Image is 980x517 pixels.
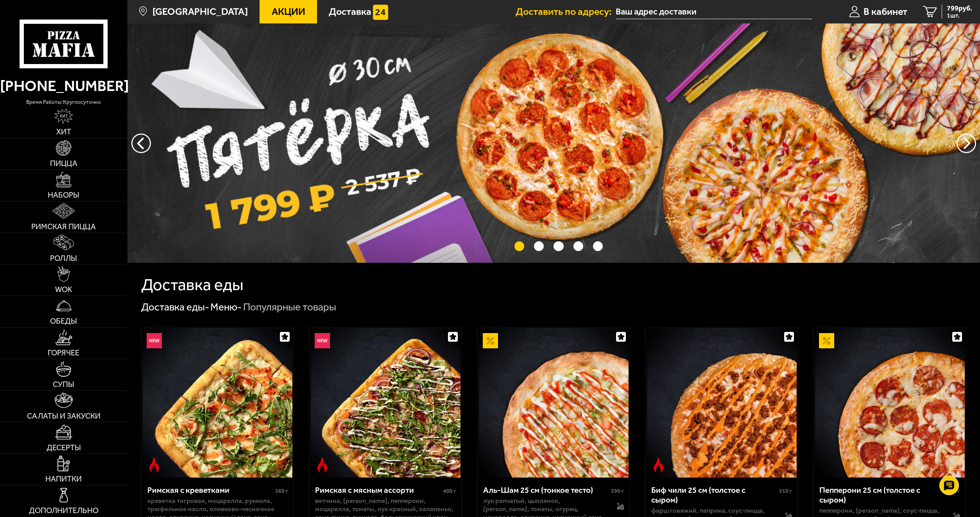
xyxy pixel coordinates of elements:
[315,333,330,348] img: Новинка
[315,457,330,472] img: Острое блюдо
[516,7,616,16] span: Доставить по адресу:
[50,255,77,262] span: Роллы
[373,5,388,20] img: 15daf4d41897b9f0e9f617042186c801.svg
[147,333,162,348] img: Новинка
[611,488,624,494] span: 390 г
[141,277,244,293] h1: Доставка еды
[651,457,666,472] img: Острое блюдо
[50,160,77,168] span: Пицца
[210,301,242,313] a: Меню-
[779,488,792,494] span: 510 г
[152,7,248,16] span: [GEOGRAPHIC_DATA]
[819,333,834,348] img: Акционный
[479,328,629,478] img: Аль-Шам 25 см (тонкое тесто)
[50,317,77,325] span: Обеды
[947,5,972,12] span: 799 руб.
[646,328,798,478] a: Острое блюдоБиф чили 25 см (толстое с сыром)
[55,286,72,294] span: WOK
[947,12,972,19] span: 1 шт.
[819,485,945,505] div: Пепперони 25 см (толстое с сыром)
[45,475,82,483] span: Напитки
[31,223,96,231] span: Римская пицца
[815,328,965,478] img: Пепперони 25 см (толстое с сыром)
[534,241,544,251] button: точки переключения
[651,485,777,505] div: Биф чили 25 см (толстое с сыром)
[443,488,456,494] span: 400 г
[616,5,812,19] input: Ваш адрес доставки
[29,507,99,515] span: Дополнительно
[315,485,441,495] div: Римская с мясным ассорти
[311,328,460,478] img: Римская с мясным ассорти
[310,328,462,478] a: НовинкаОстрое блюдоРимская с мясным ассорти
[864,7,907,16] span: В кабинет
[131,134,151,153] button: следующий
[573,241,583,251] button: точки переключения
[142,328,294,478] a: НовинкаОстрое блюдоРимская с креветками
[478,328,630,478] a: АкционныйАль-Шам 25 см (тонкое тесто)
[47,444,81,452] span: Десерты
[275,488,288,494] span: 360 г
[647,328,797,478] img: Биф чили 25 см (толстое с сыром)
[141,301,209,313] a: Доставка еды-
[514,241,524,251] button: точки переключения
[957,134,976,153] button: предыдущий
[27,412,100,420] span: Салаты и закуски
[48,349,79,357] span: Горячее
[147,485,273,495] div: Римская с креветками
[53,381,74,389] span: Супы
[616,5,812,19] span: Ленинградская область, Всеволожский район, Мурино, Воронцовский бульвар, 14к3
[554,241,563,251] button: точки переключения
[329,7,371,16] span: Доставка
[143,328,292,478] img: Римская с креветками
[814,328,966,478] a: АкционныйПепперони 25 см (толстое с сыром)
[272,7,305,16] span: Акции
[243,301,336,314] div: Популярные товары
[593,241,603,251] button: точки переключения
[483,485,609,495] div: Аль-Шам 25 см (тонкое тесто)
[48,191,79,199] span: Наборы
[147,457,162,472] img: Острое блюдо
[483,333,498,348] img: Акционный
[56,128,71,136] span: Хит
